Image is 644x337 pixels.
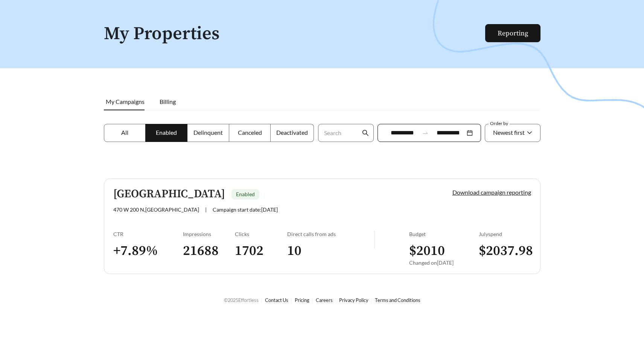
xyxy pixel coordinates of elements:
[276,129,308,136] span: Deactivated
[498,29,528,38] a: Reporting
[493,129,525,136] span: Newest first
[235,242,287,259] h3: 1702
[121,129,128,136] span: All
[287,231,374,237] div: Direct calls from ads
[236,191,255,197] span: Enabled
[287,242,374,259] h3: 10
[113,231,183,237] div: CTR
[183,242,235,259] h3: 21688
[422,130,429,136] span: swap-right
[156,129,177,136] span: Enabled
[113,188,225,200] h5: [GEOGRAPHIC_DATA]
[374,231,375,249] img: line
[160,98,176,105] span: Billing
[409,231,479,237] div: Budget
[409,242,479,259] h3: $ 2010
[106,98,145,105] span: My Campaigns
[113,242,183,259] h3: + 7.89 %
[235,231,287,237] div: Clicks
[479,242,531,259] h3: $ 2037.98
[104,178,540,274] a: [GEOGRAPHIC_DATA]Enabled470 W 200 N,[GEOGRAPHIC_DATA]|Campaign start date:[DATE]Download campaign...
[362,130,369,136] span: search
[485,24,540,42] button: Reporting
[238,129,262,136] span: Canceled
[193,129,223,136] span: Delinquent
[479,231,531,237] div: July spend
[113,206,199,213] span: 470 W 200 N , [GEOGRAPHIC_DATA]
[104,24,486,44] h1: My Properties
[213,206,278,213] span: Campaign start date: [DATE]
[205,206,207,213] span: |
[409,259,479,266] div: Changed on [DATE]
[422,130,429,136] span: to
[183,231,235,237] div: Impressions
[452,189,531,196] a: Download campaign reporting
